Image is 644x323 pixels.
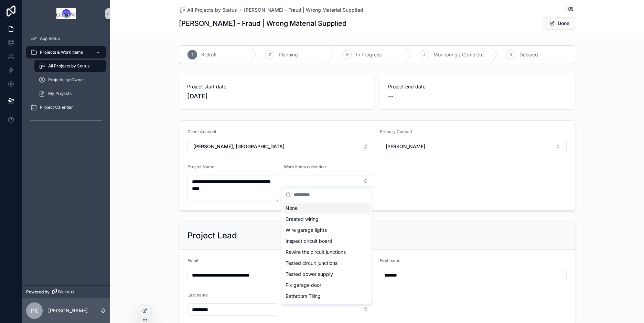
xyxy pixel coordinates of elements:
span: PK [31,306,38,315]
span: Wire garage lights [286,227,327,234]
img: App logo [56,8,76,19]
span: [DATE] [187,91,366,101]
button: Select Button [284,303,375,315]
div: scrollable content [22,28,110,135]
span: Rewire the circuit junctions [286,249,346,256]
a: All Projects by Status [179,7,237,13]
p: [PERSON_NAME] [48,307,88,314]
span: Project start date [187,83,366,90]
span: -- [388,91,394,101]
span: Email [187,258,198,263]
span: Install new washer/dryer [286,304,341,311]
button: Done [544,17,575,30]
a: [PERSON_NAME] - Fraud | Wrong Material Supplied [244,7,363,13]
span: 2 [269,52,271,57]
button: Select Button [187,140,374,153]
span: Project Name [187,164,214,169]
span: Projects by Owner [48,77,84,83]
span: 3 [346,52,348,57]
span: All Projects by Status [48,63,89,69]
div: None [283,203,370,214]
span: My Projects [48,91,72,96]
a: Project Calendar [26,101,106,114]
span: Tested circuit junctions [286,260,337,267]
span: Project Calendar [40,105,73,110]
span: Tested power supply [286,271,333,278]
a: My Projects [34,87,106,100]
span: Bathroom Tiling [286,293,321,300]
div: Suggestions [281,201,372,304]
h2: Project Lead [187,230,237,241]
button: Select Button [380,140,567,153]
span: Inspect circuit board [286,238,332,245]
button: Select Button [284,175,375,187]
a: Powered by [22,286,110,298]
span: First name [380,258,400,263]
span: Client Account [187,129,216,134]
span: [PERSON_NAME] [386,143,425,150]
span: 1 [192,52,193,57]
a: All Projects by Status [34,60,106,72]
span: Monitoring / Complete [433,51,484,58]
span: Last name [187,292,208,298]
span: Project end date [388,83,567,90]
span: Projects & Work Items [40,50,83,55]
a: Projects & Work Items [26,46,106,58]
span: Kickoff [201,51,217,58]
span: 5 [509,52,512,57]
span: Created wiring [286,216,319,223]
span: In Progress [356,51,382,58]
span: 4 [423,52,426,57]
span: App Setup [40,36,60,41]
span: Work items collection [284,164,326,169]
span: Planning [279,51,298,58]
span: Primary Contact [380,129,412,134]
span: [PERSON_NAME], [GEOGRAPHIC_DATA] [193,143,285,150]
span: Delayed [519,51,538,58]
span: Fix garage door [286,282,321,289]
h1: [PERSON_NAME] - Fraud | Wrong Material Supplied [179,19,346,28]
a: Projects by Owner [34,74,106,86]
span: Powered by [26,289,50,295]
span: All Projects by Status [187,7,237,13]
a: App Setup [26,32,106,45]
